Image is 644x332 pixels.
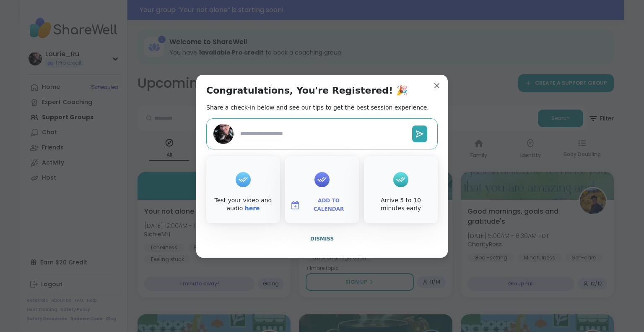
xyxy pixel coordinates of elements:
a: here [245,205,260,212]
button: Add to Calendar [287,196,357,214]
span: Dismiss [310,236,334,242]
img: ShareWell Logomark [290,200,300,210]
div: Test your video and audio [208,196,278,213]
button: Dismiss [206,230,438,248]
h2: Share a check-in below and see our tips to get the best session experience. [206,103,429,112]
span: Add to Calendar [304,197,354,213]
h1: Congratulations, You're Registered! 🎉 [206,85,408,97]
div: Arrive 5 to 10 minutes early [366,196,436,213]
img: Laurie_Ru [213,124,234,144]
